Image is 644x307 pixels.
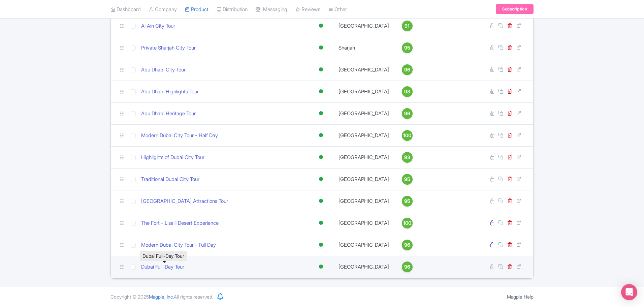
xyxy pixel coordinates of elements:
a: 96 [396,262,419,272]
a: Dubai Full-Day Tour [141,263,184,271]
a: The Fort - Lisaili Desert Experience [141,219,219,227]
td: [GEOGRAPHIC_DATA] [334,59,393,81]
td: [GEOGRAPHIC_DATA] [334,256,393,278]
a: Modern Dubai City Tour - Half Day [141,132,218,140]
div: Active [318,65,324,74]
div: Active [318,218,324,228]
span: 91 [405,22,410,30]
a: 100 [396,218,419,228]
span: 93 [404,154,410,161]
a: 95 [396,174,419,185]
a: Abu Dhabi Highlights Tour [141,88,199,96]
div: Active [318,87,324,96]
a: 95 [396,42,419,53]
span: 96 [404,263,410,271]
td: [GEOGRAPHIC_DATA] [334,212,393,234]
td: [GEOGRAPHIC_DATA] [334,234,393,256]
span: Magpie, Inc. [149,294,174,300]
a: 100 [396,130,419,141]
div: Active [318,130,324,140]
td: Sharjah [334,37,393,59]
a: Magpie Help [507,294,534,300]
a: 95 [396,196,419,207]
td: [GEOGRAPHIC_DATA] [334,81,393,102]
span: 100 [403,132,411,139]
a: 93 [396,152,419,163]
div: Active [318,174,324,184]
a: Abu Dhabi City Tour [141,66,186,74]
a: Highlights of Dubai City Tour [141,154,204,161]
div: Active [318,240,324,250]
span: 96 [404,241,410,249]
a: 93 [396,86,419,97]
div: Active [318,109,324,118]
div: Active [318,21,324,31]
span: 93 [404,88,410,95]
a: Al Ain City Tour [141,22,175,30]
td: [GEOGRAPHIC_DATA] [334,102,393,124]
div: Copyright © 2025 All rights reserved. [106,293,217,300]
a: Abu Dhabi Heritage Tour [141,110,196,118]
td: [GEOGRAPHIC_DATA] [334,124,393,146]
a: 96 [396,240,419,250]
span: 96 [404,110,410,117]
span: 95 [404,197,410,205]
span: 100 [403,219,411,227]
a: 96 [396,64,419,75]
span: 95 [404,176,410,183]
span: 95 [404,44,410,52]
a: [GEOGRAPHIC_DATA] Attractions Tour [141,197,228,205]
span: 96 [404,66,410,73]
a: 96 [396,108,419,119]
div: Active [318,262,324,272]
td: [GEOGRAPHIC_DATA] [334,168,393,190]
a: Traditional Dubai City Tour [141,176,199,183]
a: Subscription [496,4,534,14]
a: 91 [396,21,419,31]
a: Private Sharjah City Tour [141,44,196,52]
td: [GEOGRAPHIC_DATA] [334,15,393,37]
td: [GEOGRAPHIC_DATA] [334,146,393,168]
div: Open Intercom Messenger [621,284,637,300]
div: Active [318,43,324,53]
div: Dubai Full-Day Tour [140,251,187,261]
td: [GEOGRAPHIC_DATA] [334,190,393,212]
div: Active [318,196,324,206]
a: Modern Dubai City Tour - Full Day [141,241,216,249]
div: Active [318,152,324,162]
